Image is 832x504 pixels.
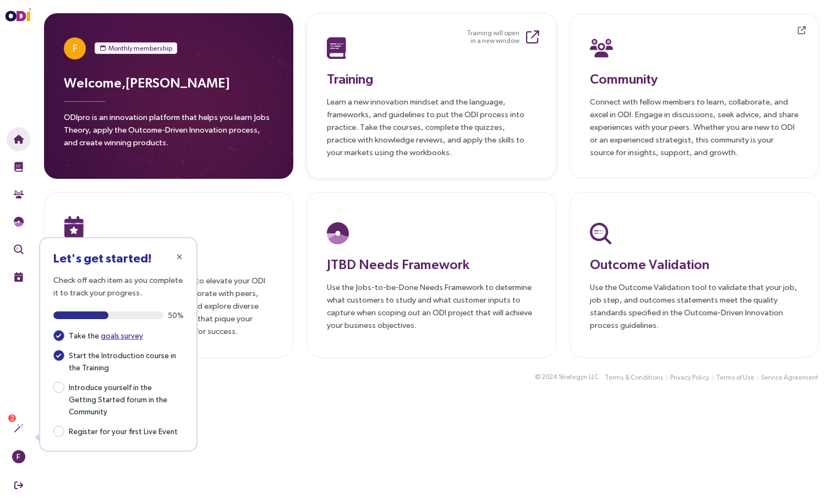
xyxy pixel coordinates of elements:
[14,189,24,199] img: Community
[327,254,535,274] h3: JTBD Needs Framework
[8,414,16,422] sup: 2
[761,372,818,383] span: Service Agreement
[7,182,30,206] button: Community
[715,372,755,384] button: Terms of Use
[168,311,183,319] span: 50%
[7,210,30,234] button: Needs Framework
[64,328,147,342] span: Take the
[14,272,24,282] img: Live Events
[327,222,349,244] img: JTBD Needs Platform
[467,29,519,45] small: Training will open in a new window
[14,423,24,433] img: Actions
[73,37,78,59] span: F
[14,217,24,227] img: JTBD Needs Framework
[327,69,535,89] h3: Training
[7,473,30,497] button: Sign Out
[7,265,30,289] button: Live Events
[590,37,613,59] img: Community
[10,414,14,422] span: 2
[17,450,20,463] span: F
[327,95,535,158] p: Learn a new innovation mindset and the language, frameworks, and guidelines to put the ODI proces...
[535,371,601,383] div: © 2024 .
[14,244,24,254] img: Outcome Validation
[327,281,535,331] p: Use the Jobs-to-be-Done Needs Framework to determine what customers to study and what customer in...
[604,372,664,384] button: Terms & Conditions
[64,380,183,418] span: Introduce yourself in the Getting Started forum in the Community
[716,372,754,383] span: Terms of Use
[64,216,84,238] img: Live Events
[7,237,30,261] button: Outcome Validation
[327,37,346,59] img: Training
[64,348,183,374] span: Start the Introduction course in the Training
[64,73,273,92] h3: Welcome, [PERSON_NAME]
[7,127,30,151] button: Home
[53,251,183,265] h3: Let's get started!
[590,95,798,158] p: Connect with fellow members to learn, collaborate, and excel in ODI. Engage in discussions, seek ...
[108,43,172,54] span: Monthly membership
[101,331,143,340] a: goals survey
[590,69,798,89] h3: Community
[14,162,24,172] img: Training
[760,372,819,384] button: Service Agreement
[7,416,30,440] button: Actions
[558,371,599,383] button: Strategyn LLC
[64,424,182,437] span: Register for your first Live Event
[559,372,599,382] span: Strategyn LLC
[590,281,798,331] p: Use the Outcome Validation tool to validate that your job, job step, and outcomes statements meet...
[64,111,273,155] p: ODIpro is an innovation platform that helps you learn Jobs Theory, apply the Outcome-Driven Innov...
[7,155,30,179] button: Training
[53,273,183,299] p: Check off each item as you complete it to track your progress.
[605,372,664,383] span: Terms & Conditions
[670,372,709,383] span: Privacy Policy
[7,445,30,469] button: F
[590,222,611,244] img: Outcome Validation
[670,372,710,384] button: Privacy Policy
[590,254,798,274] h3: Outcome Validation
